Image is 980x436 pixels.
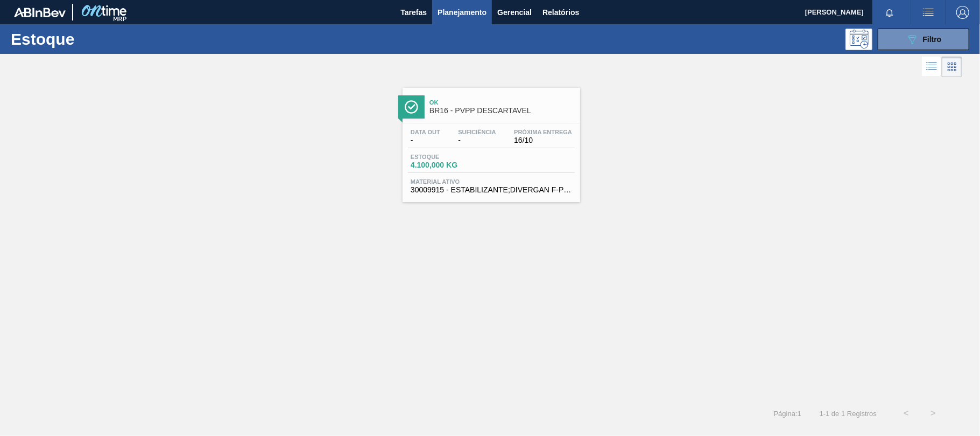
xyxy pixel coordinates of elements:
span: Ok [429,99,575,106]
button: Notificações [872,5,907,20]
a: ÍconeOkBR16 - PVPP DESCARTAVELData out-Suficiência-Próxima Entrega16/10Estoque4.100,000 KGMateria... [394,80,586,202]
img: userActions [922,6,935,19]
span: Suficiência [458,129,496,135]
h1: Estoque [11,33,170,45]
span: Filtro [923,35,942,44]
span: Material ativo [411,178,572,185]
span: Data out [411,129,440,135]
img: Ícone [405,100,418,114]
span: Tarefas [400,6,427,19]
div: Pogramando: nenhum usuário selecionado [845,29,872,50]
button: > [920,400,947,427]
span: Relatórios [542,6,579,19]
span: 1 - 1 de 1 Registros [817,410,877,418]
span: 4.100,000 KG [411,161,486,169]
span: BR16 - PVPP DESCARTAVEL [429,107,575,115]
img: Logout [956,6,969,19]
span: Estoque [411,154,486,160]
span: Página : 1 [774,410,801,418]
span: Gerencial [497,6,532,19]
span: Planejamento [438,6,487,19]
span: 16/10 [514,136,572,144]
span: 30009915 - ESTABILIZANTE;DIVERGAN F-PVPP;; [411,186,572,194]
img: TNhmsLtSVTkK8tSr43FrP2fwEKptu5GPRR3wAAAABJRU5ErkJggg== [14,8,66,17]
div: Visão em Cards [942,57,962,77]
span: - [458,136,496,144]
div: Visão em Lista [922,57,942,77]
span: - [411,136,440,144]
span: Próxima Entrega [514,129,572,135]
button: Filtro [878,29,969,50]
button: < [893,400,920,427]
